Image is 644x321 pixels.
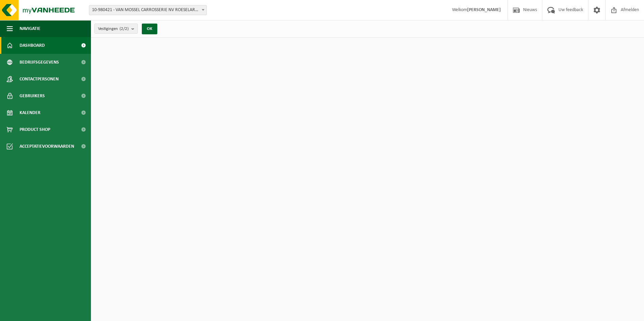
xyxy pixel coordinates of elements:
span: Dashboard [20,37,45,54]
button: OK [142,24,157,34]
span: Gebruikers [20,87,45,104]
span: Vestigingen [98,24,129,34]
span: Contactpersonen [20,71,59,87]
span: Acceptatievoorwaarden [20,138,74,155]
span: Kalender [20,104,40,121]
button: Vestigingen(2/2) [94,24,138,34]
span: 10-980421 - VAN MOSSEL CARROSSERIE NV ROESELARE - ROESELARE [89,5,206,15]
strong: [PERSON_NAME] [467,7,501,12]
span: 10-980421 - VAN MOSSEL CARROSSERIE NV ROESELARE - ROESELARE [89,5,207,15]
span: Navigatie [20,20,40,37]
span: Bedrijfsgegevens [20,54,59,71]
count: (2/2) [120,27,129,31]
span: Product Shop [20,121,50,138]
